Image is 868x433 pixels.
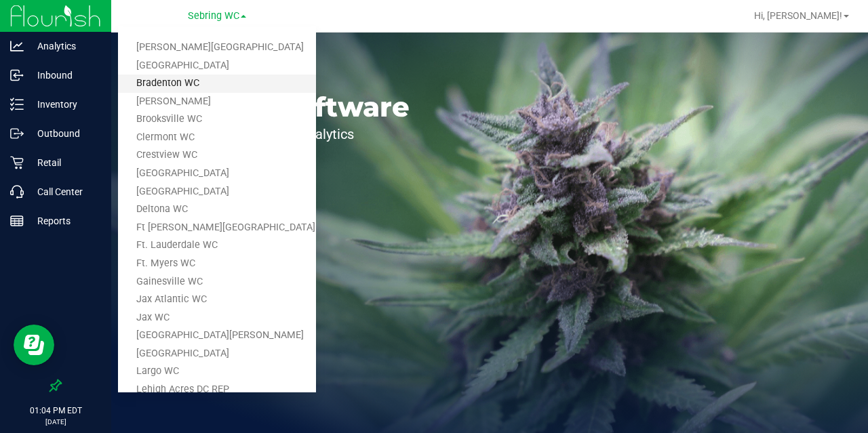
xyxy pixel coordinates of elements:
[24,125,105,142] p: Outbound
[10,185,24,199] inline-svg: Call Center
[118,255,316,273] a: Ft. Myers WC
[188,10,239,22] span: Sebring WC
[118,363,316,381] a: Largo WC
[118,345,316,363] a: [GEOGRAPHIC_DATA]
[118,327,316,345] a: [GEOGRAPHIC_DATA][PERSON_NAME]
[24,184,105,200] p: Call Center
[118,146,316,165] a: Crestview WC
[14,325,54,365] iframe: Resource center
[10,156,24,169] inline-svg: Retail
[24,96,105,112] p: Inventory
[118,110,316,129] a: Brooksville WC
[118,273,316,291] a: Gainesville WC
[118,75,316,93] a: Bradenton WC
[118,381,316,399] a: Lehigh Acres DC REP
[118,165,316,183] a: [GEOGRAPHIC_DATA]
[10,214,24,228] inline-svg: Reports
[10,127,24,140] inline-svg: Outbound
[49,379,62,392] label: Pin the sidebar to full width on large screens
[118,309,316,327] a: Jax WC
[10,39,24,53] inline-svg: Analytics
[6,417,105,427] p: [DATE]
[118,93,316,111] a: [PERSON_NAME]
[24,38,105,54] p: Analytics
[24,213,105,229] p: Reports
[24,67,105,83] p: Inbound
[754,10,842,21] span: Hi, [PERSON_NAME]!
[118,201,316,219] a: Deltona WC
[6,405,105,417] p: 01:04 PM EDT
[10,98,24,111] inline-svg: Inventory
[10,68,24,82] inline-svg: Inbound
[118,183,316,201] a: [GEOGRAPHIC_DATA]
[24,154,105,171] p: Retail
[118,129,316,147] a: Clermont WC
[118,291,316,309] a: Jax Atlantic WC
[118,57,316,75] a: [GEOGRAPHIC_DATA]
[118,39,316,57] a: [PERSON_NAME][GEOGRAPHIC_DATA]
[118,236,316,255] a: Ft. Lauderdale WC
[118,219,316,237] a: Ft [PERSON_NAME][GEOGRAPHIC_DATA]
